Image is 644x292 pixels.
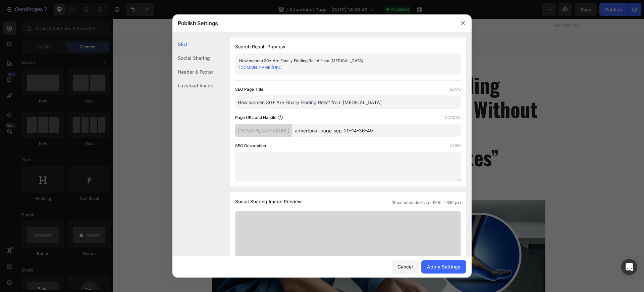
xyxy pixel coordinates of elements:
[235,86,263,93] label: SEO Page Title
[450,142,461,149] label: 0/160
[621,259,637,275] div: Open Intercom Messenger
[121,161,220,168] p: by [PERSON_NAME] in Interviews [DATE]
[239,65,282,70] a: [DOMAIN_NAME][URL]
[235,124,292,137] div: [DOMAIN_NAME][URL]
[235,114,276,121] label: Page URL and Handle
[235,43,461,51] h1: Search Result Preview
[239,57,446,64] div: How women 30+ Are Finally Finding Relief from [MEDICAL_DATA]
[172,65,213,79] div: Header & Footer
[99,54,432,151] p: How women 30+ Are Finally Finding Relief from [MEDICAL_DATA] — Without Ugly Orthopedic Shoes, Cos...
[421,260,466,274] button: Apply Settings
[445,114,461,121] label: 32/1000
[450,86,461,93] label: 63/70
[99,157,115,173] img: gempages_579492319821038385-ded43a74-cf7b-4d21-a3c5-4e74b7822add.png
[427,263,461,270] div: Apply Settings
[99,53,432,151] h1: Rich Text Editor. Editing area: main
[172,37,213,51] div: SEO
[172,51,213,65] div: Social Sharing
[392,260,419,274] button: Cancel
[292,124,461,137] input: Handle
[391,200,461,206] span: (Recommended size: 1200 x 630 px)
[172,14,454,32] div: Publish Settings
[235,142,266,149] label: SEO Description
[172,79,213,92] div: Lazyload Image
[1,27,530,34] p: Advertorial
[397,263,413,270] div: Cancel
[235,198,302,206] span: Social Sharing Image Preview
[235,95,461,109] input: Title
